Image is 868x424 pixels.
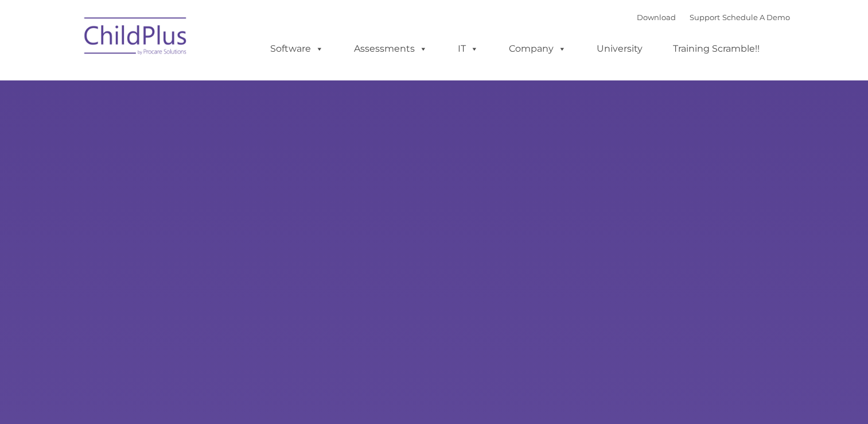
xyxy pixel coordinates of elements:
a: Assessments [342,37,439,60]
a: Download [637,13,676,22]
img: ChildPlus by Procare Solutions [79,9,193,67]
a: Support [690,13,720,22]
font: | [637,13,790,22]
a: Schedule A Demo [722,13,790,22]
a: Training Scramble!! [661,37,771,60]
a: Software [259,37,335,60]
a: IT [446,37,490,60]
a: Company [497,37,578,60]
a: University [585,37,654,60]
